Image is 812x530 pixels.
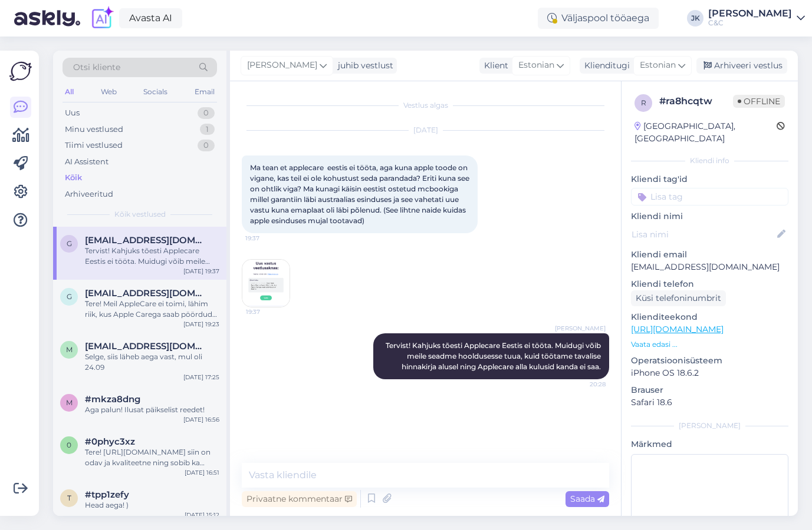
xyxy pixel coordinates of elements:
div: Selge, siis läheb aega vast, mul oli 24.09 [85,352,219,373]
div: [DATE] 16:56 [183,415,219,424]
div: All [63,84,76,100]
div: Email [192,84,217,100]
div: # ra8hcqtw [659,94,733,108]
div: Arhiveeri vestlus [696,58,787,74]
div: [DATE] 15:12 [185,511,219,519]
p: Safari 18.6 [631,396,788,409]
div: Aga palun! Ilusat päikselist reedet! [85,405,219,415]
div: [DATE] [242,125,609,135]
span: G [67,239,72,248]
div: Minu vestlused [65,124,123,135]
div: JK [687,10,703,26]
span: [PERSON_NAME] [555,324,606,333]
div: Väljaspool tööaega [538,8,659,29]
p: iPhone OS 18.6.2 [631,367,788,379]
div: 0 [198,107,215,119]
div: [DATE] 16:51 [185,468,219,477]
p: Kliendi telefon [631,278,788,290]
div: [DATE] 17:25 [183,373,219,382]
span: Gristerk@gmail.com [85,235,208,246]
span: #tpp1zefy [85,489,129,500]
span: g [67,292,72,301]
span: Ma tean et applecare eestis ei tööta, aga kuna apple toode on vigane, kas teil ei ole kohustust s... [250,163,471,225]
span: m [66,398,73,407]
p: Kliendi email [631,249,788,261]
a: [URL][DOMAIN_NAME] [631,324,724,334]
div: Klienditugi [580,59,630,72]
span: #mkza8dng [85,394,140,405]
a: [PERSON_NAME]C&C [708,9,805,28]
span: t [67,493,71,502]
div: Privaatne kommentaar [242,491,357,507]
span: Offline [733,95,785,108]
div: [DATE] 19:23 [183,320,219,329]
div: Tere! Meil AppleCare ei toimi, lähim riik, kus Apple Carega saab pöörduda on [GEOGRAPHIC_DATA] [85,299,219,320]
div: C&C [708,18,792,28]
span: 20:28 [561,380,606,389]
img: explore-ai [90,6,114,31]
div: juhib vestlust [333,59,393,72]
div: Tere! [URL][DOMAIN_NAME] siin on odav ja kvaliteetne ning sobib ka pliiatsiga [85,447,219,468]
p: Operatsioonisüsteem [631,355,788,367]
div: Küsi telefoninumbrit [631,290,726,306]
div: [PERSON_NAME] [631,420,788,431]
p: Brauser [631,384,788,396]
div: [GEOGRAPHIC_DATA], [GEOGRAPHIC_DATA] [635,120,777,145]
img: Askly Logo [9,60,32,82]
div: AI Assistent [65,156,109,168]
span: Estonian [640,59,676,72]
span: mirzoravell@gmail.com [85,341,208,352]
div: Klient [479,59,508,72]
p: Märkmed [631,438,788,450]
div: Socials [141,84,170,100]
div: Head aega! ) [85,500,219,511]
p: [EMAIL_ADDRESS][DOMAIN_NAME] [631,261,788,273]
span: Tervist! Kahjuks tõesti Applecare Eestis ei tööta. Muidugi võib meile seadme hooldusesse tuua, ku... [386,341,603,371]
span: Kõik vestlused [114,209,166,220]
div: 1 [200,124,215,135]
input: Lisa nimi [632,228,775,241]
input: Lisa tag [631,188,788,206]
img: Attachment [242,260,290,307]
div: Vestlus algas [242,100,609,111]
span: 19:37 [246,307,290,316]
span: r [641,98,646,107]
span: Otsi kliente [73,61,120,74]
div: Tiimi vestlused [65,140,123,151]
span: Saada [570,493,604,504]
span: 19:37 [245,234,290,243]
p: Kliendi nimi [631,210,788,223]
p: Vaata edasi ... [631,339,788,350]
div: Uus [65,107,80,119]
span: m [66,345,73,354]
div: [DATE] 19:37 [183,267,219,276]
div: Kõik [65,172,82,184]
span: #0phyc3xz [85,436,135,447]
a: Avasta AI [119,8,182,28]
div: Arhiveeritud [65,188,113,200]
span: 0 [67,440,71,449]
div: Web [98,84,119,100]
div: Kliendi info [631,155,788,166]
p: Kliendi tag'id [631,173,788,185]
div: 0 [198,140,215,151]
p: Klienditeekond [631,311,788,323]
span: [PERSON_NAME] [247,59,317,72]
span: Estonian [518,59,554,72]
div: Tervist! Kahjuks tõesti Applecare Eestis ei tööta. Muidugi võib meile seadme hooldusesse tuua, ku... [85,246,219,267]
span: gristerk@gmail.com [85,288,208,299]
div: [PERSON_NAME] [708,9,792,18]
